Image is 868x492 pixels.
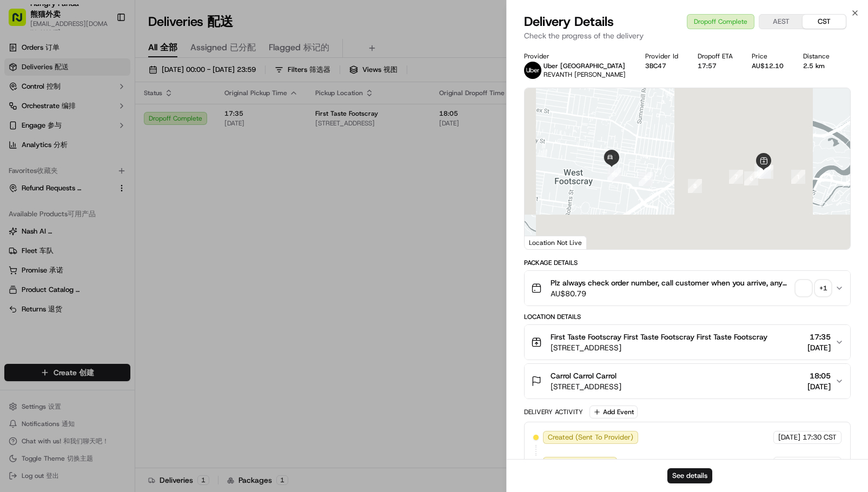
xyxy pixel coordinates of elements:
button: Add Event [589,405,638,418]
span: • [90,197,94,205]
span: [STREET_ADDRESS] [551,342,767,353]
div: AU$12.10 [752,62,786,70]
p: Check the progress of the delivery [524,30,851,41]
div: Package Details [524,258,851,267]
span: 9月17日 [42,168,67,176]
button: First Taste Footscray First Taste Footscray First Taste Footscray[STREET_ADDRESS]17:35[DATE] [525,325,850,360]
p: Welcome 👋 [11,43,197,61]
span: [DATE] [778,433,800,442]
div: 7 [729,170,743,184]
span: 17:30 CST [803,458,837,468]
button: +1 [796,281,831,296]
button: Plz always check order number, call customer when you arrive, any delivery issues, Contact WhatsA... [525,271,850,305]
div: 2.5 km [803,62,832,70]
div: 5 [754,164,768,178]
img: 1736555255976-a54dd68f-1ca7-489b-9aae-adbdc363a1c4 [11,103,30,123]
span: REVANTH [PERSON_NAME] [544,70,626,79]
span: [DATE] [778,458,800,468]
span: API Documentation [102,242,174,252]
div: + 1 [816,281,831,296]
input: Got a question? Start typing here... [28,70,195,81]
div: 6 [744,171,758,185]
span: AU$80.79 [551,288,792,299]
div: Past conversations [11,141,72,149]
div: Start new chat [49,103,177,114]
button: See all [168,138,197,151]
span: • [36,168,39,176]
div: Provider Id [645,52,680,61]
div: 10 [607,168,621,182]
a: Powered byPylon [76,268,131,276]
span: 8月27日 [96,197,121,205]
img: Nash [11,11,32,32]
span: Created (Sent To Provider) [548,433,633,442]
div: 17:57 [698,62,735,70]
a: 💻API Documentation [87,237,178,257]
span: Not Assigned Driver [548,458,612,468]
div: Location Details [524,313,851,321]
div: Provider [524,52,628,61]
img: Asif Zaman Khan [11,187,28,204]
span: 17:30 CST [803,433,837,442]
button: CST [803,15,846,29]
div: 9 [639,172,653,186]
a: 📗Knowledge Base [6,237,87,257]
button: See details [667,468,712,483]
div: We're available if you need us! [49,114,149,123]
span: First Taste Footscray First Taste Footscray First Taste Footscray [551,331,767,342]
div: Price [752,52,786,61]
span: Carrol Carrol Carrol [551,370,617,381]
span: Plz always check order number, call customer when you arrive, any delivery issues, Contact WhatsA... [551,277,792,288]
span: [PERSON_NAME] [34,197,88,205]
button: AEST [759,15,803,29]
span: Delivery Details [524,13,614,30]
span: 18:05 [807,370,831,381]
button: Start new chat [184,107,197,119]
img: uber-new-logo.jpeg [524,62,541,79]
div: Dropoff ETA [698,52,735,61]
span: 17:35 [807,331,831,342]
div: 💻 [91,243,100,251]
div: 1 [791,170,805,184]
p: Uber [GEOGRAPHIC_DATA] [544,62,626,70]
span: [DATE] [807,342,831,353]
div: Delivery Activity [524,408,583,416]
button: 3BC47 [645,62,666,70]
img: 1736555255976-a54dd68f-1ca7-489b-9aae-adbdc363a1c4 [22,197,30,206]
button: Carrol Carrol Carrol[STREET_ADDRESS]18:05[DATE] [525,364,850,398]
div: 📗 [11,243,19,251]
span: Knowledge Base [22,242,83,252]
span: Pylon [108,268,131,276]
span: [DATE] [807,381,831,392]
div: 8 [688,179,702,193]
div: Distance [803,52,832,61]
span: [STREET_ADDRESS] [551,381,621,392]
div: Location Not Live [525,236,587,249]
img: 8016278978528_b943e370aa5ada12b00a_72.png [23,103,42,123]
